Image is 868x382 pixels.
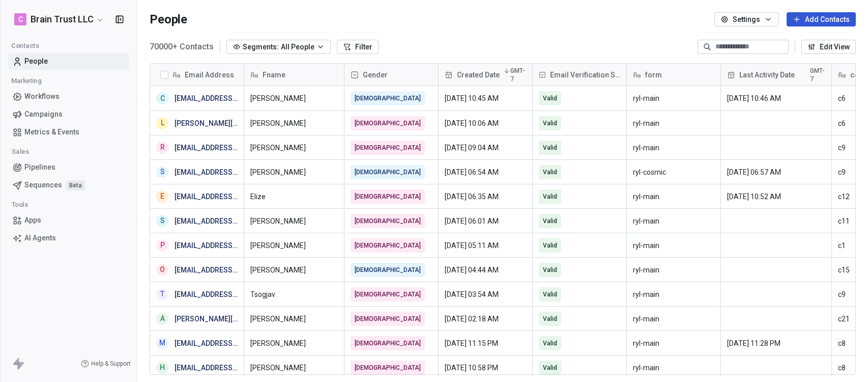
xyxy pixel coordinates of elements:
[355,216,421,226] span: [DEMOGRAPHIC_DATA]
[739,70,795,80] span: Last Activity Date
[150,41,214,53] span: 70000+ Contacts
[727,167,825,177] span: [DATE] 06:57 AM
[344,64,438,86] div: Gender
[543,93,557,103] span: Valid
[355,93,421,103] span: [DEMOGRAPHIC_DATA]
[355,338,421,348] span: [DEMOGRAPHIC_DATA]
[721,64,831,86] div: Last Activity DateGMT-7
[633,167,714,177] span: ryl-cosmic
[160,142,165,153] div: r
[633,289,714,299] span: ryl-main
[18,14,23,24] span: C
[250,289,338,299] span: Tsogjav
[250,192,338,202] span: Elize
[727,192,825,202] span: [DATE] 10:52 AM
[727,93,825,103] span: [DATE] 10:46 AM
[445,314,526,324] span: [DATE] 02:18 AM
[445,289,526,299] span: [DATE] 03:54 AM
[175,193,290,201] a: [EMAIL_ADDRESS][DOMAIN_NAME]
[543,363,557,373] span: Valid
[355,265,421,275] span: [DEMOGRAPHIC_DATA]
[445,118,526,128] span: [DATE] 10:06 AM
[543,289,557,299] span: Valid
[250,338,338,348] span: [PERSON_NAME]
[175,217,290,225] a: [EMAIL_ADDRESS][DOMAIN_NAME]
[160,264,165,275] div: o
[175,119,346,127] a: [PERSON_NAME][EMAIL_ADDRESS][DOMAIN_NAME]
[445,265,526,275] span: [DATE] 04:44 AM
[7,144,34,159] span: Sales
[8,124,129,141] a: Metrics & Events
[801,40,856,54] button: Edit View
[7,197,33,212] span: Tools
[24,56,48,67] span: People
[160,167,165,177] div: s
[24,180,62,190] span: Sequences
[160,362,165,373] div: h
[714,12,778,26] button: Settings
[24,233,56,243] span: AI Agents
[8,53,129,70] a: People
[8,159,129,176] a: Pipelines
[175,266,290,274] a: [EMAIL_ADDRESS][DOMAIN_NAME]
[355,192,421,202] span: [DEMOGRAPHIC_DATA]
[543,240,557,251] span: Valid
[185,70,234,80] span: Email Address
[24,162,55,173] span: Pipelines
[250,93,338,103] span: [PERSON_NAME]
[633,338,714,348] span: ryl-main
[250,216,338,226] span: [PERSON_NAME]
[543,192,557,202] span: Valid
[150,86,244,375] div: grid
[250,363,338,373] span: [PERSON_NAME]
[24,109,63,120] span: Campaigns
[645,70,662,80] span: form
[787,12,856,26] button: Add Contacts
[159,338,165,348] div: m
[445,143,526,153] span: [DATE] 09:04 AM
[8,230,129,247] a: AI Agents
[355,167,421,177] span: [DEMOGRAPHIC_DATA]
[543,118,557,128] span: Valid
[250,118,338,128] span: [PERSON_NAME]
[175,168,290,176] a: [EMAIL_ADDRESS][DOMAIN_NAME]
[24,91,60,102] span: Workflows
[543,216,557,226] span: Valid
[160,215,165,226] div: s
[445,363,526,373] span: [DATE] 10:58 PM
[543,265,557,275] span: Valid
[175,241,290,250] a: [EMAIL_ADDRESS][DOMAIN_NAME]
[633,314,714,324] span: ryl-main
[445,338,526,348] span: [DATE] 11:15 PM
[66,180,85,190] span: Beta
[160,240,165,251] div: p
[355,314,421,324] span: [DEMOGRAPHIC_DATA]
[633,240,714,251] span: ryl-main
[633,143,714,153] span: ryl-main
[543,167,557,177] span: Valid
[355,363,421,373] span: [DEMOGRAPHIC_DATA]
[24,215,41,226] span: Apps
[633,93,714,103] span: ryl-main
[12,11,106,28] button: CBrain Trust LLC
[355,143,421,153] span: [DEMOGRAPHIC_DATA]
[160,191,164,202] div: e
[363,70,388,80] span: Gender
[281,42,314,52] span: All People
[445,192,526,202] span: [DATE] 06:35 AM
[627,64,720,86] div: form
[550,70,620,80] span: Email Verification Status
[543,338,557,348] span: Valid
[175,364,290,372] a: [EMAIL_ADDRESS][DOMAIN_NAME]
[250,167,338,177] span: [PERSON_NAME]
[633,265,714,275] span: ryl-main
[175,290,290,298] a: [EMAIL_ADDRESS][DOMAIN_NAME]
[355,289,421,299] span: [DEMOGRAPHIC_DATA]
[7,73,46,89] span: Marketing
[810,67,825,83] span: GMT-7
[160,313,165,324] div: a
[160,289,164,299] div: t
[445,93,526,103] span: [DATE] 10:45 AM
[457,70,500,80] span: Created Date
[250,265,338,275] span: [PERSON_NAME]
